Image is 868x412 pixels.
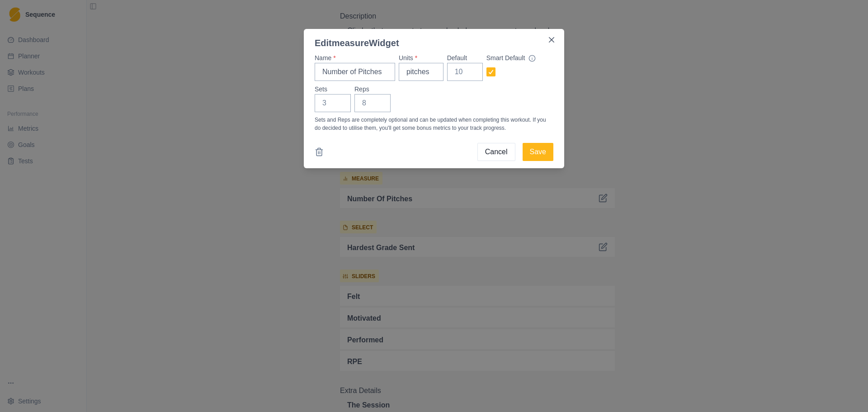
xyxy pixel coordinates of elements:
[447,53,477,63] label: Default
[354,94,391,112] input: 8
[399,53,438,63] label: Units
[315,116,553,132] p: Sets and Reps are completely optional and can be updated when completing this workout. If you do ...
[523,143,553,161] button: Save
[399,63,443,81] input: kg
[304,29,564,50] header: Edit measure Widget
[354,85,385,94] label: Reps
[544,33,559,47] button: Close
[477,143,515,161] button: Cancel
[315,63,395,81] input: Bench press
[447,63,483,81] input: 10
[486,53,548,63] div: Smart Default
[315,94,351,112] input: 3
[315,53,390,63] label: Name
[315,85,345,94] label: Sets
